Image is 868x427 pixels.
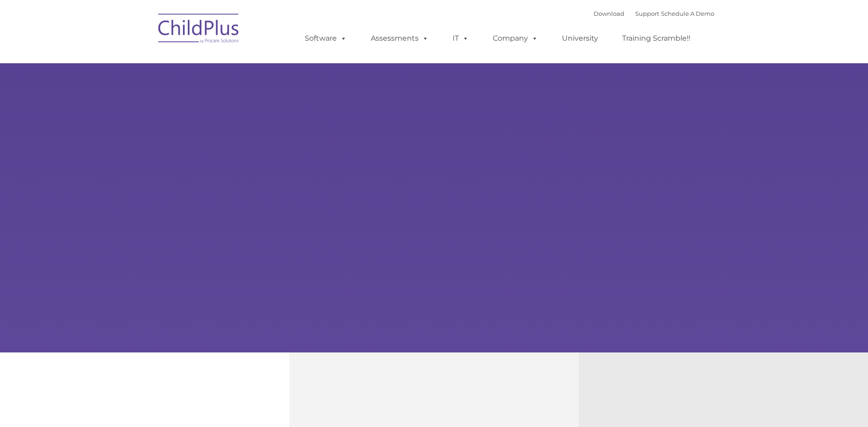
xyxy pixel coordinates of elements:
a: Support [635,10,659,17]
a: IT [443,29,478,47]
a: Training Scramble!! [613,29,699,47]
a: Schedule A Demo [661,10,714,17]
a: Software [296,29,356,47]
a: Download [594,10,624,17]
a: Assessments [362,29,438,47]
img: ChildPlus by Procare Solutions [154,7,244,52]
font: | [594,10,714,17]
a: Company [484,29,547,47]
a: University [553,29,607,47]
